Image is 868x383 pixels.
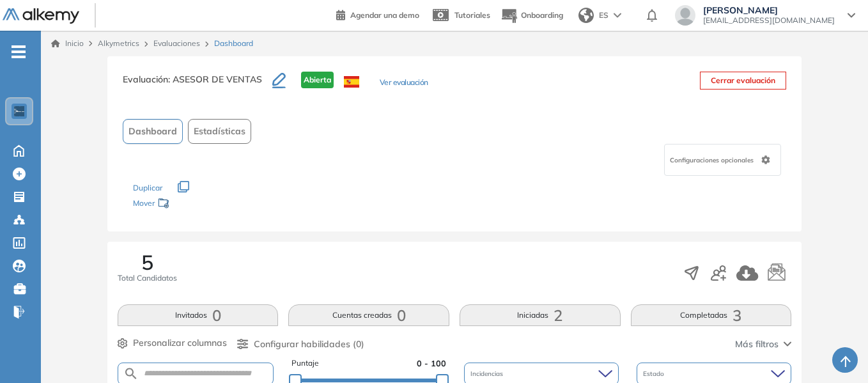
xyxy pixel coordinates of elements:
[350,10,419,20] span: Agendar una demo
[336,6,419,22] a: Agendar una demo
[417,357,446,370] span: 0 - 100
[194,125,245,138] span: Estadísticas
[128,125,177,138] span: Dashboard
[500,2,563,29] button: Onboarding
[599,10,608,21] span: ES
[14,106,24,116] img: https://assets.alkemy.org/workspaces/1802/d452bae4-97f6-47ab-b3bf-1c40240bc960.jpg
[700,72,786,90] button: Cerrar evaluación
[12,51,26,53] i: -
[460,304,621,326] button: Iniciadas2
[123,119,183,144] button: Dashboard
[51,38,84,49] a: Inicio
[664,144,781,176] div: Configuraciones opcionales
[288,304,449,326] button: Cuentas creadas0
[133,192,261,216] div: Mover
[344,76,359,88] img: ESP
[141,252,153,272] span: 5
[301,72,334,88] span: Abierta
[3,8,79,24] img: Logo
[237,338,364,351] button: Configurar habilidades (0)
[214,38,253,49] span: Dashboard
[735,338,791,351] button: Más filtros
[703,15,835,26] span: [EMAIL_ADDRESS][DOMAIN_NAME]
[118,272,177,284] span: Total Candidatos
[521,10,563,20] span: Onboarding
[470,369,506,379] span: Incidencias
[153,38,200,48] a: Evaluaciones
[98,38,139,48] span: Alkymetrics
[380,77,428,90] button: Ver evaluación
[133,336,227,350] span: Personalizar columnas
[614,13,621,18] img: arrow
[168,74,262,85] span: : ASESOR DE VENTAS
[670,155,756,165] span: Configuraciones opcionales
[643,369,667,379] span: Estado
[188,119,251,144] button: Estadísticas
[123,366,139,382] img: SEARCH_ALT
[578,8,594,23] img: world
[133,183,162,192] span: Duplicar
[254,338,364,351] span: Configurar habilidades (0)
[118,336,227,350] button: Personalizar columnas
[735,338,779,351] span: Más filtros
[454,10,490,20] span: Tutoriales
[118,304,279,326] button: Invitados0
[291,357,319,370] span: Puntaje
[123,72,272,98] h3: Evaluación
[703,5,835,15] span: [PERSON_NAME]
[631,304,792,326] button: Completadas3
